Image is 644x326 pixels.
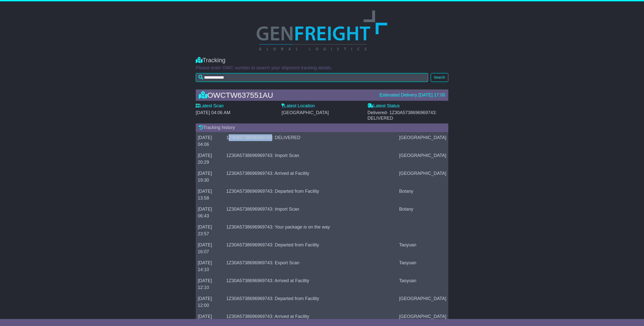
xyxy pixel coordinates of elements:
[196,110,230,115] span: [DATE] 04:06 AM
[224,132,397,150] td: 1Z30A5738696969743: DELIVERED
[224,150,397,168] td: 1Z30A5738696969743: Import Scan
[224,204,397,221] td: 1Z30A5738696969743: Import Scan
[368,110,437,121] span: Delivered
[281,103,315,109] label: Latest Location
[224,186,397,204] td: 1Z30A5738696969743: Departed from Facility
[224,239,397,257] td: 1Z30A5738696969743: Departed from Facility
[196,239,224,257] td: [DATE] 16:07
[196,65,448,71] p: Please enter OWC number to search your shipment tracking details.
[397,257,448,275] td: Taoyuan
[368,110,437,121] span: - 1Z30A5738696969743: DELIVERED
[397,293,448,311] td: [GEOGRAPHIC_DATA]
[196,103,224,109] label: Latest Scan
[196,123,448,132] div: Tracking history
[397,239,448,257] td: Taoyuan
[281,110,329,115] span: [GEOGRAPHIC_DATA]
[224,293,397,311] td: 1Z30A5738696969743: Departed from Facility
[431,73,448,82] button: Search
[368,103,400,109] label: Latest Status
[196,221,224,239] td: [DATE] 23:57
[196,257,224,275] td: [DATE] 14:10
[196,57,448,64] div: Tracking
[397,150,448,168] td: [GEOGRAPHIC_DATA]
[224,221,397,239] td: 1Z30A5738696969743: Your package is on the way
[196,293,224,311] td: [DATE] 12:00
[196,150,224,168] td: [DATE] 20:29
[255,9,388,52] img: Light
[397,186,448,204] td: Botany
[196,132,224,150] td: [DATE] 04:06
[196,204,224,221] td: [DATE] 06:43
[196,168,224,186] td: [DATE] 19:30
[397,132,448,150] td: [GEOGRAPHIC_DATA]
[379,92,445,98] div: Estimated Delivery [DATE] 17:00
[397,275,448,293] td: Taoyuan
[196,186,224,204] td: [DATE] 13:58
[196,275,224,293] td: [DATE] 12:10
[224,257,397,275] td: 1Z30A5738696969743: Export Scan
[397,168,448,186] td: [GEOGRAPHIC_DATA]
[224,275,397,293] td: 1Z30A5738696969743: Arrived at Facility
[196,91,377,99] div: OWCTW637551AU
[224,168,397,186] td: 1Z30A5738696969743: Arrived at Facility
[397,204,448,221] td: Botany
